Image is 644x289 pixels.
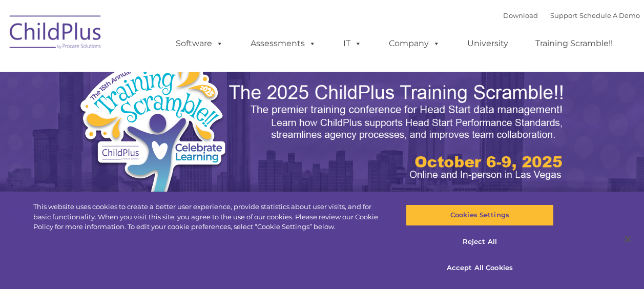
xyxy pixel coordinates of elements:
button: Cookies Settings [406,204,554,226]
a: Download [503,11,538,19]
a: University [457,33,518,54]
a: Company [379,33,450,54]
a: IT [333,33,372,54]
img: ChildPlus by Procare Solutions [5,8,107,59]
a: Schedule A Demo [579,11,640,19]
a: Support [550,11,577,19]
button: Accept All Cookies [406,257,554,279]
div: This website uses cookies to create a better user experience, provide statistics about user visit... [33,202,386,232]
font: | [503,11,640,19]
a: Software [165,33,234,54]
a: Assessments [240,33,326,54]
button: Close [616,228,639,251]
button: Reject All [406,231,554,253]
a: Training Scramble!! [525,33,623,54]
